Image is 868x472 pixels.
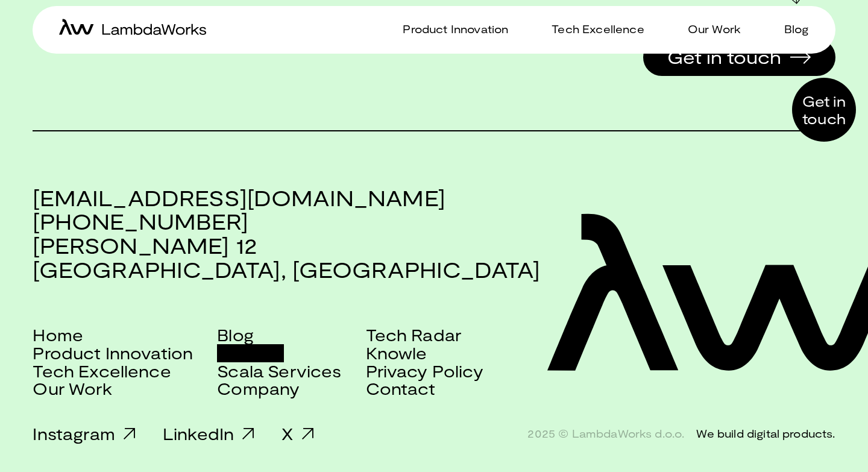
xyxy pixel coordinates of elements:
[33,424,136,443] a: Instagram
[770,20,809,38] a: Blog
[388,20,508,38] a: Product Innovation
[33,326,83,344] a: Home
[366,380,436,398] a: Contact
[366,344,427,362] a: Knowle
[163,424,254,443] a: LinkedIn
[33,344,193,362] a: Product Innovation
[217,362,341,380] a: Scala Services
[552,20,644,38] p: Tech Excellence
[281,424,313,443] a: X
[527,427,684,441] span: 2025 © LambdaWorks d.o.o.
[33,362,171,380] a: Tech Excellence
[366,326,462,344] a: Tech Radar
[696,427,835,441] div: We build digital products.
[667,48,781,66] span: Get in touch
[33,186,835,281] h3: [EMAIL_ADDRESS][DOMAIN_NAME] [PHONE_NUMBER] [PERSON_NAME] 12 [GEOGRAPHIC_DATA], [GEOGRAPHIC_DATA]
[217,344,284,362] a: Careers
[688,20,741,38] p: Our Work
[366,362,483,380] a: Privacy Policy
[217,326,254,344] a: Blog
[403,20,508,38] p: Product Innovation
[217,380,300,398] a: Company
[33,380,112,398] a: Our Work
[784,20,809,38] p: Blog
[537,20,644,38] a: Tech Excellence
[673,20,741,38] a: Our Work
[59,19,206,40] a: home-icon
